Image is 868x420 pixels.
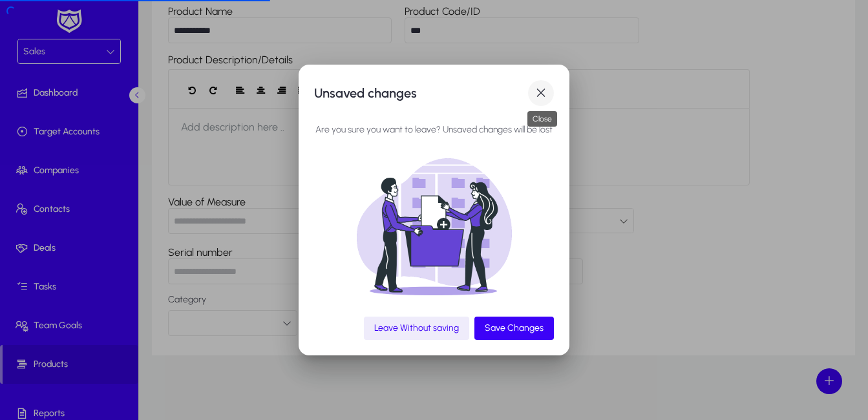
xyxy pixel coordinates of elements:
[485,322,544,333] span: Save Changes
[315,122,553,138] p: Are you sure you want to leave? Unsaved changes will be lost
[374,322,459,333] span: Leave Without saving
[357,158,512,295] img: unsaved.png
[364,317,469,340] button: Leave Without saving
[527,111,557,127] div: Close
[314,83,528,103] h1: Unsaved changes
[474,317,554,340] button: Save Changes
